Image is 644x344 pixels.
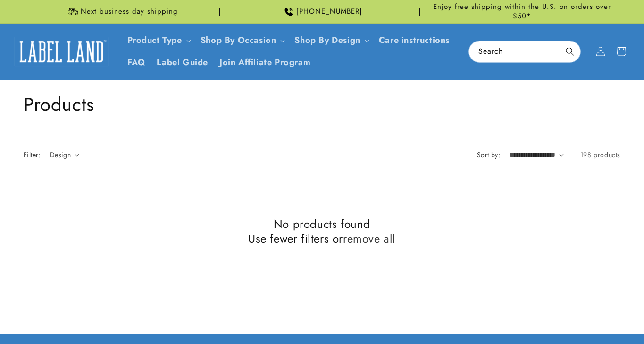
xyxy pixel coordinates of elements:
a: Label Land [11,34,112,70]
span: Design [50,150,71,159]
a: Join Affiliate Program [214,51,316,74]
span: Care instructions [379,35,450,46]
summary: Shop By Occasion [195,29,289,51]
a: Care instructions [373,29,455,51]
h1: Products [24,92,620,117]
a: Label Guide [151,51,214,74]
span: Label Guide [157,57,208,68]
span: Next business day shipping [81,7,178,17]
a: Shop By Design [294,34,360,46]
span: FAQ [127,57,146,68]
button: Search [560,41,580,62]
label: Sort by: [477,150,500,159]
span: 198 products [580,150,620,159]
span: Enjoy free shipping within the U.S. on orders over $50* [424,2,620,21]
iframe: Gorgias Floating Chat [446,300,635,335]
img: Label Land [14,37,109,66]
span: [PHONE_NUMBER] [296,7,362,17]
a: remove all [343,231,396,246]
h2: Filter: [24,150,41,160]
summary: Shop By Design [289,29,373,51]
h2: No products found Use fewer filters or [24,217,620,246]
summary: Design (0 selected) [50,150,79,160]
a: FAQ [122,51,151,74]
span: Join Affiliate Program [219,57,310,68]
summary: Product Type [122,29,195,51]
a: Product Type [127,34,182,46]
span: Shop By Occasion [201,35,276,46]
